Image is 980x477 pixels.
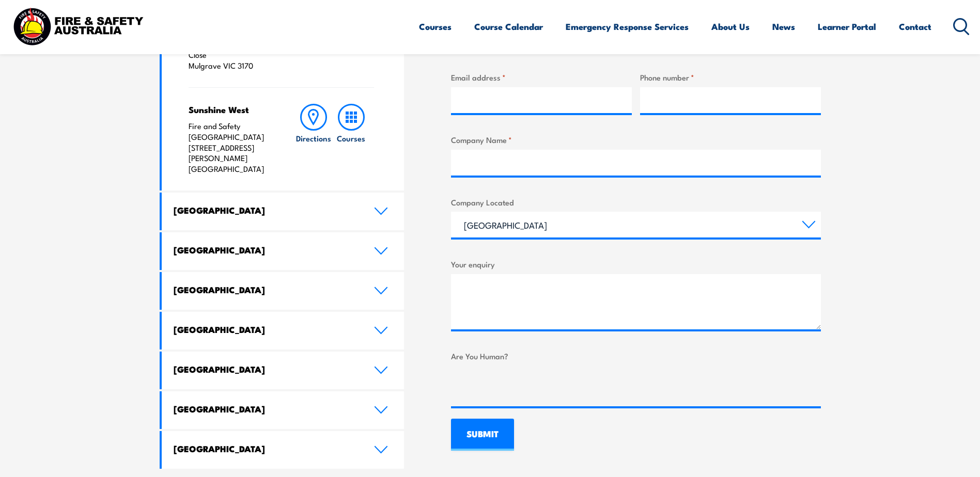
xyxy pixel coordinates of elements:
a: Course Calendar [474,13,543,40]
a: [GEOGRAPHIC_DATA] [162,391,405,429]
h4: [GEOGRAPHIC_DATA] [174,284,359,295]
a: Learner Portal [818,13,876,40]
h4: Sunshine West [189,104,275,115]
a: [GEOGRAPHIC_DATA] [162,312,405,349]
a: Contact [899,13,931,40]
a: [GEOGRAPHIC_DATA] [162,431,405,469]
a: [GEOGRAPHIC_DATA] [162,193,405,230]
h6: Courses [337,133,365,144]
h4: [GEOGRAPHIC_DATA] [174,324,359,335]
a: [GEOGRAPHIC_DATA] [162,272,405,310]
h6: Directions [296,133,331,144]
label: Company Located [451,196,821,208]
iframe: reCAPTCHA [451,366,608,406]
h4: [GEOGRAPHIC_DATA] [174,204,359,216]
label: Are You Human? [451,350,821,362]
a: [GEOGRAPHIC_DATA] [162,232,405,270]
h4: [GEOGRAPHIC_DATA] [174,403,359,415]
p: Fire and Safety [GEOGRAPHIC_DATA] [STREET_ADDRESS][PERSON_NAME] [GEOGRAPHIC_DATA] [189,121,275,174]
label: Phone number [640,71,821,83]
a: [GEOGRAPHIC_DATA] [162,352,405,389]
h4: [GEOGRAPHIC_DATA] [174,244,359,256]
label: Your enquiry [451,258,821,270]
h4: [GEOGRAPHIC_DATA] [174,443,359,454]
a: Courses [333,104,370,174]
a: Courses [419,13,452,40]
h4: [GEOGRAPHIC_DATA] [174,363,359,375]
label: Email address [451,71,632,83]
input: SUBMIT [451,419,514,451]
a: About Us [711,13,750,40]
a: News [772,13,795,40]
label: Company Name [451,134,821,146]
a: Emergency Response Services [566,13,689,40]
a: Directions [295,104,332,174]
